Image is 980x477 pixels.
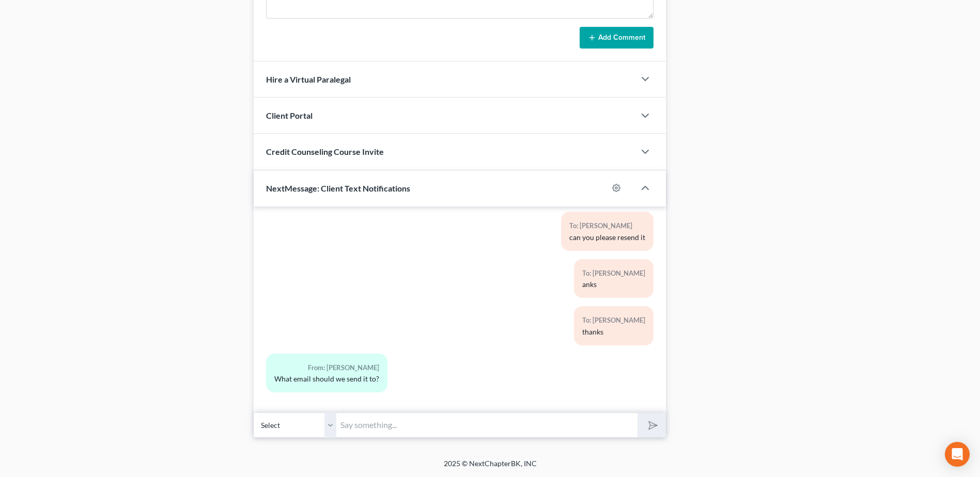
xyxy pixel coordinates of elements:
[582,279,645,290] div: anks
[266,147,384,156] span: Credit Counseling Course Invite
[582,314,645,326] div: To: [PERSON_NAME]
[266,110,313,120] span: Client Portal
[580,27,654,49] button: Add Comment
[266,183,410,193] span: NextMessage: Client Text Notifications
[266,74,351,84] span: Hire a Virtual Paralegal
[274,374,379,384] div: What email should we send it to?
[569,220,645,232] div: To: [PERSON_NAME]
[274,362,379,374] div: From: [PERSON_NAME]
[336,412,637,438] input: Say something...
[945,442,970,467] div: Open Intercom Messenger
[582,267,645,279] div: To: [PERSON_NAME]
[196,458,785,477] div: 2025 © NextChapterBK, INC
[582,327,645,337] div: thanks
[569,232,645,243] div: can you please resend it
